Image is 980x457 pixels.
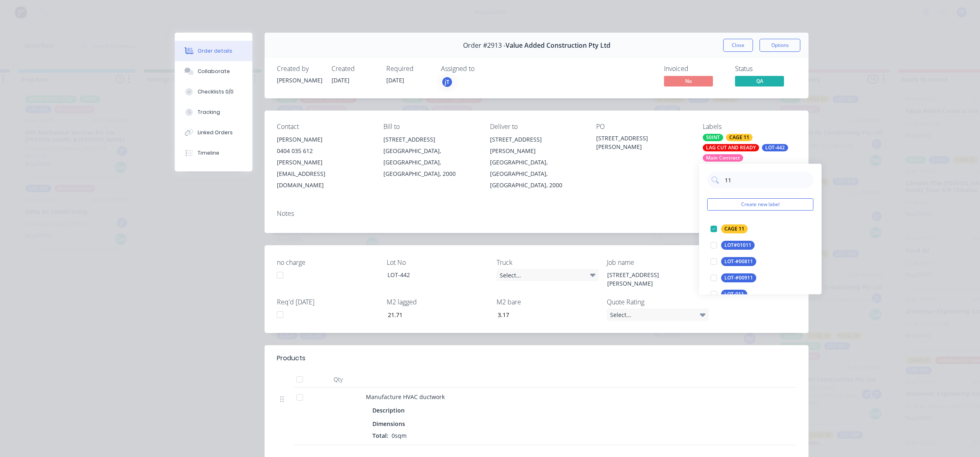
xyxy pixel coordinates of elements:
[703,144,759,151] div: LAG CUT AND READY
[366,393,445,401] span: Manufacture HVAC ductwork
[277,134,370,145] div: [PERSON_NAME]
[277,297,379,307] label: Req'd [DATE]
[759,39,800,52] button: Options
[277,134,370,191] div: [PERSON_NAME]0404 035 612[PERSON_NAME][EMAIL_ADDRESS][DOMAIN_NAME]
[372,404,408,416] div: Description
[381,269,483,281] div: LOT-442
[721,241,755,250] div: LOT#01011
[596,134,690,151] div: [STREET_ADDRESS][PERSON_NAME]
[198,47,232,55] div: Order details
[383,123,477,131] div: Bill to
[198,68,230,75] div: Collaborate
[388,432,410,439] span: 0sqm
[607,297,709,307] label: Quote Rating
[721,273,756,282] div: LOT-#00911
[383,145,477,180] div: [GEOGRAPHIC_DATA], [GEOGRAPHIC_DATA], [GEOGRAPHIC_DATA], 2000
[703,154,743,162] div: Main Contract
[198,129,233,136] div: Linked Orders
[372,419,405,428] span: Dimensions
[723,39,753,52] button: Close
[490,134,584,157] div: [STREET_ADDRESS][PERSON_NAME]
[726,134,753,141] div: CAGE 11
[175,61,252,82] button: Collaborate
[387,257,489,267] label: Lot No
[735,76,784,88] button: QA
[381,308,489,321] input: Enter number...
[497,269,599,281] div: Select...
[721,290,747,299] div: LOT-011
[664,65,725,73] div: Invoiced
[735,76,784,86] span: QA
[762,144,788,151] div: LOT-442
[277,157,370,191] div: [PERSON_NAME][EMAIL_ADDRESS][DOMAIN_NAME]
[497,297,599,307] label: M2 bare
[332,65,376,73] div: Created
[721,257,756,266] div: LOT-#00811
[175,82,252,102] button: Checklists 0/0
[506,42,610,49] span: Value Added Construction Pty Ltd
[386,65,431,73] div: Required
[441,65,523,73] div: Assigned to
[707,223,751,235] button: CAGE 11
[387,297,489,307] label: M2 lagged
[198,149,219,157] div: Timeline
[607,257,709,267] label: Job name
[372,432,388,439] span: Total:
[175,122,252,143] button: Linked Orders
[607,308,709,321] div: Select...
[490,134,584,191] div: [STREET_ADDRESS][PERSON_NAME][GEOGRAPHIC_DATA], [GEOGRAPHIC_DATA], [GEOGRAPHIC_DATA], 2000
[601,269,703,289] div: [STREET_ADDRESS][PERSON_NAME]
[175,102,252,122] button: Tracking
[277,123,370,131] div: Contact
[707,240,758,251] button: LOT#01011
[707,256,759,267] button: LOT-#00811
[277,76,322,84] div: [PERSON_NAME]
[314,371,363,388] div: Qty
[441,76,453,88] button: jT
[383,134,477,145] div: [STREET_ADDRESS]
[175,143,252,163] button: Timeline
[664,76,713,86] span: No
[735,65,796,73] div: Status
[332,76,350,84] span: [DATE]
[491,308,599,321] input: Enter number...
[277,210,796,217] div: Notes
[383,134,477,180] div: [STREET_ADDRESS][GEOGRAPHIC_DATA], [GEOGRAPHIC_DATA], [GEOGRAPHIC_DATA], 2000
[175,41,252,61] button: Order details
[198,88,234,95] div: Checklists 0/0
[703,134,723,141] div: 50INT
[277,145,370,157] div: 0404 035 612
[198,109,220,116] div: Tracking
[490,123,584,131] div: Deliver to
[707,288,751,300] button: LOT-011
[277,257,379,267] label: no charge
[490,157,584,191] div: [GEOGRAPHIC_DATA], [GEOGRAPHIC_DATA], [GEOGRAPHIC_DATA], 2000
[277,65,322,73] div: Created by
[277,353,305,363] div: Products
[721,224,748,233] div: CAGE 11
[596,123,690,131] div: PO
[386,76,404,84] span: [DATE]
[703,123,796,131] div: Labels
[463,42,506,49] span: Order #2913 -
[497,257,599,267] label: Truck
[707,272,759,284] button: LOT-#00911
[707,198,813,211] button: Create new label
[724,172,809,188] input: Search labels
